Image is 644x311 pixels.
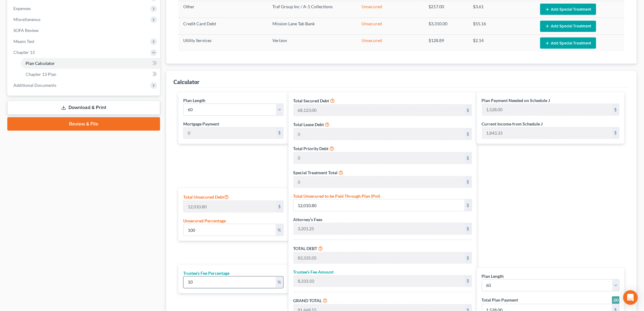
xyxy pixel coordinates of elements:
span: SOFA Review [13,28,39,33]
label: TOTAL DEBT [293,245,317,252]
button: Add Special Treatment [540,37,596,49]
input: 0.00 [184,224,276,236]
div: $ [464,252,472,264]
label: Plan Payment Needed on Schedule J [482,97,550,104]
a: Chapter 13 Plan [21,69,160,80]
span: Additional Documents [13,83,56,88]
label: Total Unsecured to be Paid Through Plan (Pot) [293,193,380,199]
div: $ [464,152,472,164]
td: Unsecured [357,1,424,18]
td: $55.16 [468,18,535,35]
td: $3.61 [468,1,535,18]
input: 0.00 [184,127,276,139]
button: Add Special Treatment [540,4,596,15]
a: Review & File [7,117,160,131]
div: $ [464,275,472,287]
a: Plan Calculator [21,58,160,69]
label: GRAND TOTAL [293,298,322,304]
input: 0.00 [294,223,464,235]
td: Verizon [268,35,357,51]
label: Trustee’s Fee Percentage [183,270,229,276]
span: Means Test [13,39,34,44]
td: $3,310.00 [424,18,468,35]
div: $ [464,104,472,116]
td: Unsecured [357,18,424,35]
span: Plan Calculator [26,61,55,66]
div: $ [276,201,283,212]
td: $128.89 [424,35,468,51]
label: Total Unsecured Debt [183,193,229,200]
input: 0.00 [184,277,276,288]
td: Credit Card Debt [178,18,268,35]
td: Utility Services [178,35,268,51]
div: $ [612,127,619,139]
label: Total Secured Debt [293,97,329,104]
div: $ [464,128,472,140]
input: 0.00 [294,152,464,164]
input: 0.00 [482,104,612,115]
label: Plan Length [183,97,205,104]
div: $ [276,127,283,139]
div: $ [464,223,472,235]
td: Unsecured [357,35,424,51]
div: % [276,224,283,236]
span: Expenses [13,6,31,11]
td: Mission Lane Tab Bank [268,18,357,35]
input: 0.00 [294,252,464,264]
label: Unsecured Percentage [183,217,226,224]
td: $2.14 [468,35,535,51]
label: Total Priority Debt [293,145,329,152]
label: Attorney’s Fees [293,216,323,223]
label: Plan Length [482,273,504,279]
td: $217.00 [424,1,468,18]
label: Total Lease Debt [293,121,324,128]
button: Add Special Treatment [540,21,596,32]
span: Miscellaneous [13,17,40,22]
div: Open Intercom Messenger [623,290,638,305]
span: Chapter 13 [13,50,35,55]
input: 0.00 [294,176,464,188]
div: $ [464,200,472,211]
input: 0.00 [482,127,612,139]
label: Trustee’s Fee Amount [293,269,334,275]
div: Calculator [173,78,199,86]
input: 0.00 [184,201,276,212]
input: 0.00 [294,104,464,116]
a: Download & Print [7,101,160,115]
label: Special Treatment Total [293,169,338,176]
a: Round to nearest dollar [612,296,620,304]
div: % [276,277,283,288]
label: Total Plan Payment [482,297,518,303]
label: Current Income from Schedule J [482,121,543,127]
td: Other [178,1,268,18]
input: 0.00 [294,275,464,287]
span: Chapter 13 Plan [26,72,56,77]
div: $ [612,104,619,115]
input: 0.00 [294,200,464,211]
div: $ [464,176,472,188]
a: SOFA Review [9,25,160,36]
input: 0.00 [294,128,464,140]
label: Mortgage Payment [183,121,219,127]
td: Traf Group Inc / A-1 Collections [268,1,357,18]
